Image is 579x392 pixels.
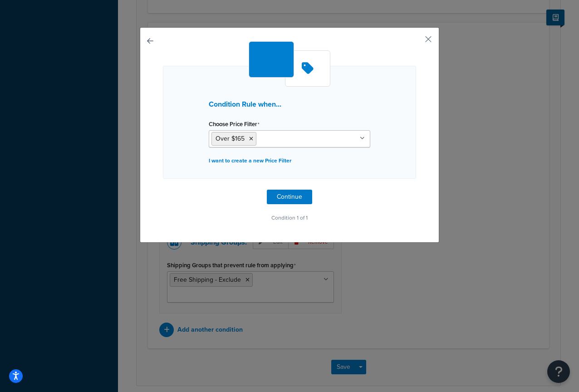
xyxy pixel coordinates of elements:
[267,190,312,204] button: Continue
[163,211,416,224] p: Condition 1 of 1
[209,100,370,108] h3: Condition Rule when...
[209,154,370,167] p: I want to create a new Price Filter
[216,134,245,143] span: Over $165
[209,121,260,128] label: Choose Price Filter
